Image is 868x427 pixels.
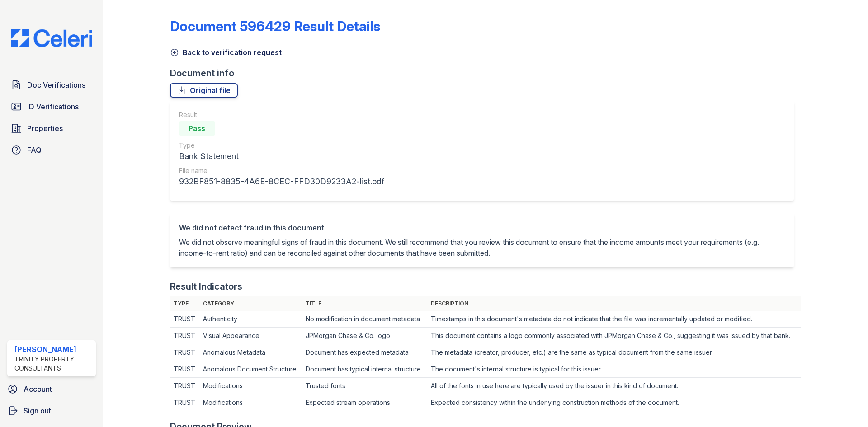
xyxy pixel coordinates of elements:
[302,311,427,328] td: No modification in document metadata
[179,237,785,258] p: We did not observe meaningful signs of fraud in this document. We still recommend that you review...
[302,378,427,394] td: Trusted fonts
[170,311,199,328] td: TRUST
[179,175,384,188] div: 932BF851-8835-4A6E-8CEC-FFD30D9233A2-list.pdf
[4,29,99,47] img: CE_Logo_Blue-a8612792a0a2168367f1c8372b55b34899dd931a85d93a1a3d3e32e68fde9ad4.png
[179,150,384,163] div: Bank Statement
[179,110,384,119] div: Result
[199,344,302,361] td: Anomalous Metadata
[302,344,427,361] td: Document has expected metadata
[179,166,384,175] div: File name
[170,394,199,411] td: TRUST
[27,123,63,134] span: Properties
[199,328,302,344] td: Visual Appearance
[179,222,785,233] div: We did not detect fraud in this document.
[170,83,238,98] a: Original file
[7,76,96,94] a: Doc Verifications
[199,378,302,394] td: Modifications
[427,311,801,328] td: Timestamps in this document's metadata do not indicate that the file was incrementally updated or...
[302,328,427,344] td: JPMorgan Chase & Co. logo
[27,101,79,112] span: ID Verifications
[24,384,52,394] span: Account
[170,280,242,293] div: Result Indicators
[427,361,801,378] td: The document's internal structure is typical for this issuer.
[427,394,801,411] td: Expected consistency within the underlying construction methods of the document.
[7,98,96,116] a: ID Verifications
[427,296,801,311] th: Description
[7,119,96,137] a: Properties
[427,378,801,394] td: All of the fonts in use here are typically used by the issuer in this kind of document.
[199,394,302,411] td: Modifications
[7,141,96,159] a: FAQ
[170,361,199,378] td: TRUST
[170,344,199,361] td: TRUST
[302,296,427,311] th: Title
[427,344,801,361] td: The metadata (creator, producer, etc.) are the same as typical document from the same issuer.
[170,296,199,311] th: Type
[179,121,215,136] div: Pass
[170,47,282,58] a: Back to verification request
[427,328,801,344] td: This document contains a logo commonly associated with JPMorgan Chase & Co., suggesting it was is...
[199,296,302,311] th: Category
[27,145,42,155] span: FAQ
[302,361,427,378] td: Document has typical internal structure
[170,378,199,394] td: TRUST
[27,80,85,90] span: Doc Verifications
[302,394,427,411] td: Expected stream operations
[14,344,92,355] div: [PERSON_NAME]
[24,405,51,416] span: Sign out
[179,141,384,150] div: Type
[4,380,99,398] a: Account
[199,361,302,378] td: Anomalous Document Structure
[199,311,302,328] td: Authenticity
[170,18,380,34] a: Document 596429 Result Details
[170,67,801,80] div: Document info
[4,402,99,420] a: Sign out
[170,328,199,344] td: TRUST
[14,355,92,373] div: Trinity Property Consultants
